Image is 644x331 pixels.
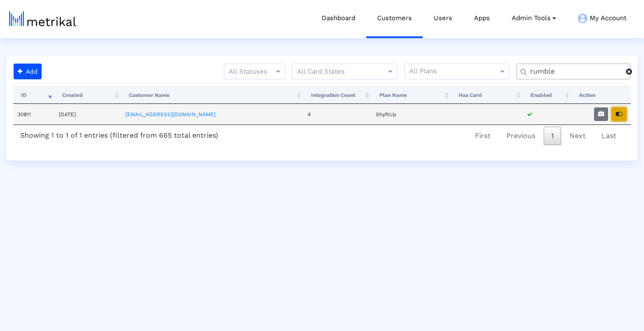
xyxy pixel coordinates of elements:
th: Created: activate to sort column ascending [54,86,121,104]
a: [EMAIL_ADDRESS][DOMAIN_NAME] [125,111,216,117]
th: Plan Name: activate to sort column ascending [372,86,451,104]
input: All Plans [409,66,500,78]
th: Action [571,86,631,104]
a: Previous [499,127,543,145]
input: All Card States [297,66,377,78]
th: Has Card: activate to sort column ascending [451,86,523,104]
a: First [467,127,498,145]
img: my-account-menu-icon.png [578,14,587,23]
td: 30811 [13,104,54,125]
th: ID: activate to sort column ascending [13,86,54,104]
a: Last [594,127,624,145]
img: metrical-logo-light.png [9,11,76,26]
th: Integration Count: activate to sort column ascending [303,86,372,104]
input: Customer Name [524,67,626,76]
td: 4 [303,104,372,125]
td: ShyftUp [372,104,451,125]
th: Customer Name: activate to sort column ascending [121,86,303,104]
a: Next [562,127,593,145]
td: [DATE] [54,104,121,125]
th: Enabled: activate to sort column ascending [523,86,571,104]
div: Showing 1 to 1 of 1 entries (filtered from 665 total entries) [13,125,225,143]
button: Add [14,64,42,79]
a: 1 [544,127,561,145]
